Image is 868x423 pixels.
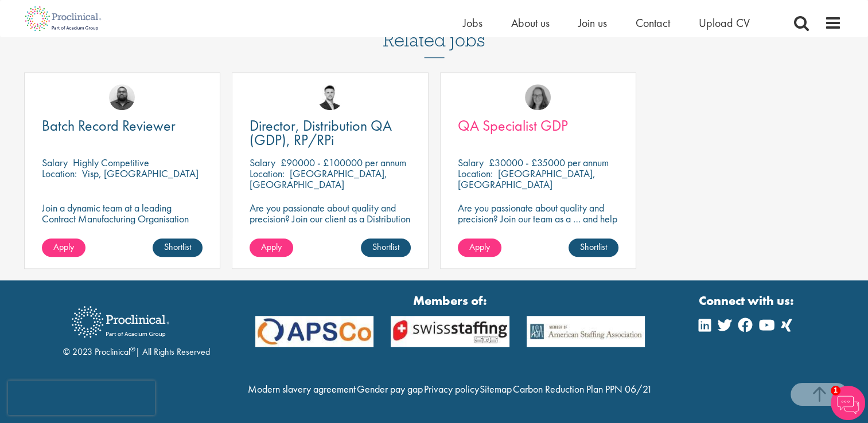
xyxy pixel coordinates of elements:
p: £90000 - £100000 per annum [281,156,406,169]
span: Apply [261,241,282,253]
p: Are you passionate about quality and precision? Join our team as a … and help ensure top-tier sta... [458,202,619,235]
span: Location: [250,167,285,180]
a: Carbon Reduction Plan PPN 06/21 [513,382,652,395]
p: [GEOGRAPHIC_DATA], [GEOGRAPHIC_DATA] [250,167,387,191]
span: Location: [42,167,77,180]
img: Ingrid Aymes [525,84,551,110]
a: Apply [250,238,293,257]
div: © 2023 Proclinical | All Rights Reserved [63,297,210,359]
a: Apply [42,238,85,257]
p: [GEOGRAPHIC_DATA], [GEOGRAPHIC_DATA] [458,167,595,191]
span: Batch Record Reviewer [42,116,176,135]
a: Gender pay gap [357,382,423,395]
a: Join us [578,15,607,30]
img: APSCo [247,316,383,347]
span: Salary [42,156,68,169]
a: Shortlist [361,238,411,257]
img: Ashley Bennett [109,84,135,110]
img: Joshua Godden [317,84,343,110]
span: Salary [250,156,275,169]
p: £30000 - £35000 per annum [489,156,609,169]
p: Visp, [GEOGRAPHIC_DATA] [82,167,198,180]
p: Highly Competitive [73,156,149,169]
sup: ® [130,344,135,354]
a: Apply [458,238,501,257]
p: Join a dynamic team at a leading Contract Manufacturing Organisation and contribute to groundbrea... [42,202,203,246]
img: APSCo [518,316,654,347]
a: QA Specialist GDP [458,119,619,133]
a: Batch Record Reviewer [42,119,203,133]
img: APSCo [382,316,518,347]
a: Jobs [463,15,482,30]
span: Director, Distribution QA (GDP), RP/RPi [250,116,392,150]
a: Sitemap [480,382,512,395]
a: Shortlist [569,238,618,257]
span: Location: [458,167,493,180]
strong: Connect with us: [699,292,796,310]
span: 1 [831,386,840,395]
span: Salary [458,156,484,169]
span: Apply [53,241,74,253]
img: Proclinical Recruitment [63,298,178,346]
iframe: reCAPTCHA [8,381,155,415]
a: Privacy policy [423,382,478,395]
a: About us [511,15,550,30]
a: Director, Distribution QA (GDP), RP/RPi [250,119,411,147]
a: Upload CV [699,15,750,30]
a: Contact [636,15,670,30]
a: Modern slavery agreement [248,382,356,395]
span: Apply [469,241,490,253]
a: Shortlist [153,238,203,257]
span: QA Specialist GDP [458,116,568,135]
img: Chatbot [831,386,865,420]
strong: Members of: [255,292,645,310]
p: Are you passionate about quality and precision? Join our client as a Distribution Director and he... [250,202,411,246]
